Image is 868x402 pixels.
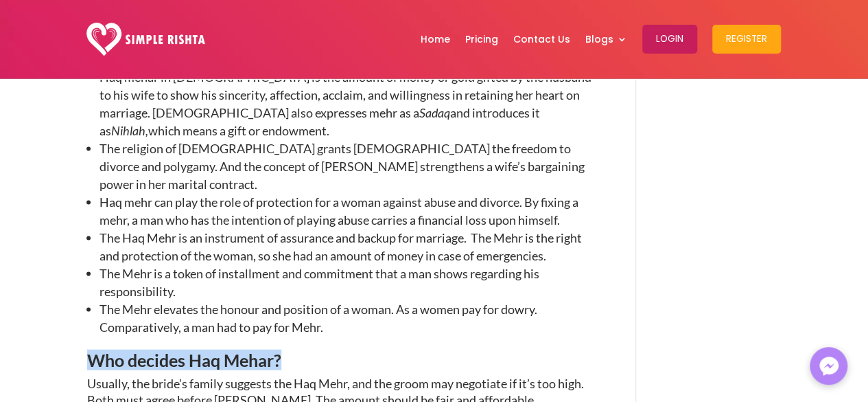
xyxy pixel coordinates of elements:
[99,141,585,192] span: The religion of [DEMOGRAPHIC_DATA] grants [DEMOGRAPHIC_DATA] the freedom to divorce and polygamy....
[585,3,627,75] a: Blogs
[99,230,582,263] span: The Haq Mehr is an instrument of assurance and backup for marriage. The Mehr is the right and pro...
[712,25,781,54] button: Register
[111,123,148,138] span: Nihlah,
[465,3,498,75] a: Pricing
[419,105,450,120] span: Sadaq
[513,3,570,75] a: Contact Us
[421,3,450,75] a: Home
[99,194,578,227] span: Haq mehr can play the role of protection for a woman against abuse and divorce. By fixing a mehr,...
[87,350,281,370] span: Who decides Haq Mehar?
[99,69,591,120] span: Haq mehar in [DEMOGRAPHIC_DATA] is the amount of money or gold gifted by the husband to his wife ...
[99,266,539,299] span: The Mehr is a token of installment and commitment that a man shows regarding his responsibility.
[148,123,329,138] span: which means a gift or endowment.
[712,3,781,75] a: Register
[642,3,697,75] a: Login
[99,302,537,335] span: The Mehr elevates the honour and position of a woman. As a women pay for dowry. Comparatively, a ...
[815,353,843,380] img: Messenger
[642,25,697,54] button: Login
